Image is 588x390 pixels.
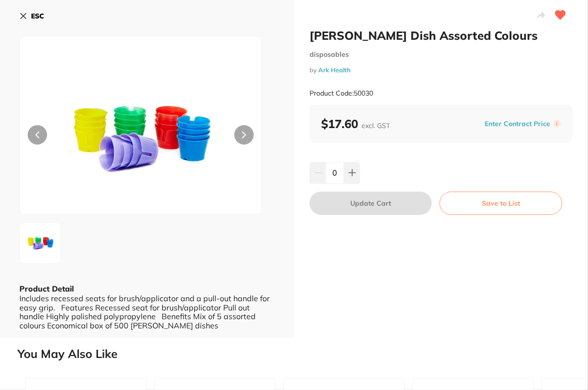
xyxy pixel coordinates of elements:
h2: [PERSON_NAME] Dish Assorted Colours [310,28,572,43]
button: Enter Contract Price [482,119,553,129]
span: excl. GST [361,121,390,130]
button: Save to List [440,192,562,215]
small: by [310,66,572,74]
b: ESC [31,12,44,20]
label: i [553,120,561,128]
small: Product Code: 50030 [310,89,373,97]
img: ay81MDAzMC1qcGc [68,61,213,214]
div: Includes recessed seats for brush/applicator and a pull-out handle for easy grip. Features Recess... [19,294,275,330]
img: ay81MDAzMC1qcGc [23,226,58,260]
h2: You May Also Like [17,347,584,361]
button: ESC [19,8,44,24]
b: Product Detail [19,284,74,293]
small: disposables [310,50,572,59]
a: Ark Health [318,66,351,74]
button: Update Cart [310,192,432,215]
b: $17.60 [321,116,390,131]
